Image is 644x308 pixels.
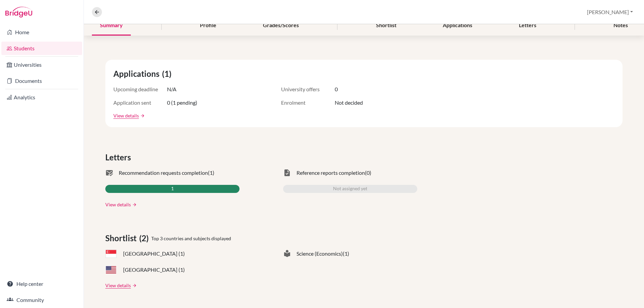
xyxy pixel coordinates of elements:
[119,169,208,177] span: Recommendation requests completion
[435,16,480,36] div: Applications
[368,16,405,36] div: Shortlist
[1,293,82,307] a: Community
[255,16,307,36] div: Grades/Scores
[208,169,214,177] span: (1)
[297,169,365,177] span: Reference reports completion
[1,25,82,39] a: Home
[113,112,139,119] a: View details
[131,202,137,207] a: arrow_forward
[281,85,335,93] span: University offers
[1,74,82,88] a: Documents
[105,266,117,274] span: US
[139,232,151,244] span: (2)
[1,277,82,291] a: Help center
[151,235,231,242] span: Top 3 countries and subjects displayed
[105,201,131,208] a: View details
[192,16,224,36] div: Profile
[123,250,185,258] span: [GEOGRAPHIC_DATA] (1)
[605,16,636,36] div: Notes
[113,99,167,107] span: Application sent
[1,58,82,71] a: Universities
[511,16,544,36] div: Letters
[283,250,291,258] span: local_library
[343,250,349,258] span: (1)
[167,99,197,107] span: 0 (1 pending)
[171,185,174,193] span: 1
[113,68,162,80] span: Applications
[167,85,176,93] span: N/A
[162,68,174,80] span: (1)
[335,85,338,93] span: 0
[297,250,343,258] span: Science (Economics)
[333,185,367,193] span: Not assigned yet
[105,282,131,289] a: View details
[335,99,363,107] span: Not decided
[105,232,139,244] span: Shortlist
[584,6,636,18] button: [PERSON_NAME]
[105,169,113,177] span: mark_email_read
[113,85,167,93] span: Upcoming deadline
[5,7,32,17] img: Bridge-U
[1,91,82,104] a: Analytics
[92,16,131,36] div: Summary
[131,283,137,288] a: arrow_forward
[365,169,371,177] span: (0)
[1,42,82,55] a: Students
[123,266,185,274] span: [GEOGRAPHIC_DATA] (1)
[281,99,335,107] span: Enrolment
[139,113,145,118] a: arrow_forward
[283,169,291,177] span: task
[105,250,117,258] span: SG
[105,151,133,163] span: Letters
